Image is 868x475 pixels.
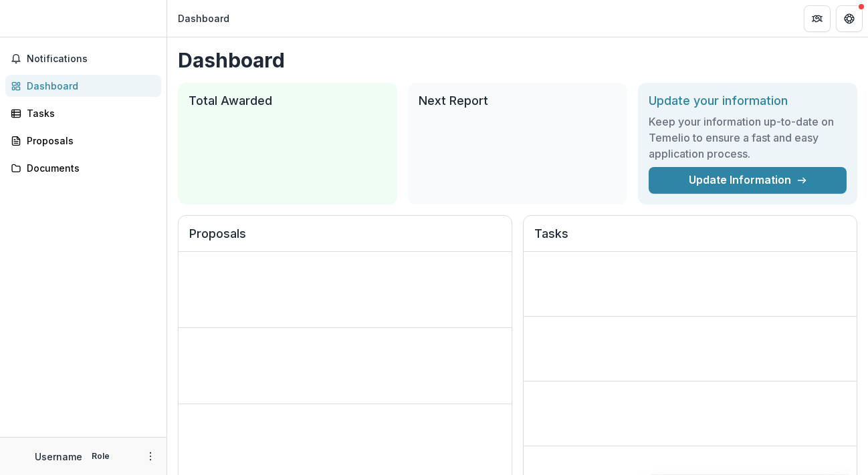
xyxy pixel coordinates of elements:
[27,79,150,93] div: Dashboard
[189,94,387,108] h2: Total Awarded
[27,134,150,148] div: Proposals
[27,53,156,65] span: Notifications
[836,5,863,32] button: Get Help
[5,48,161,69] button: Notifications
[178,48,857,72] h1: Dashboard
[173,9,235,28] nav: breadcrumb
[88,450,114,462] p: Role
[534,226,846,252] h2: Tasks
[5,157,161,179] a: Documents
[189,226,501,252] h2: Proposals
[178,11,229,25] div: Dashboard
[27,161,150,175] div: Documents
[649,114,847,162] h3: Keep your information up-to-date on Temelio to ensure a fast and easy application process.
[5,102,161,124] a: Tasks
[649,94,847,108] h2: Update your information
[5,130,161,152] a: Proposals
[419,94,617,108] h2: Next Report
[27,106,150,120] div: Tasks
[35,450,82,464] p: Username
[5,75,161,97] a: Dashboard
[649,167,847,194] a: Update Information
[804,5,831,32] button: Partners
[142,448,158,464] button: More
